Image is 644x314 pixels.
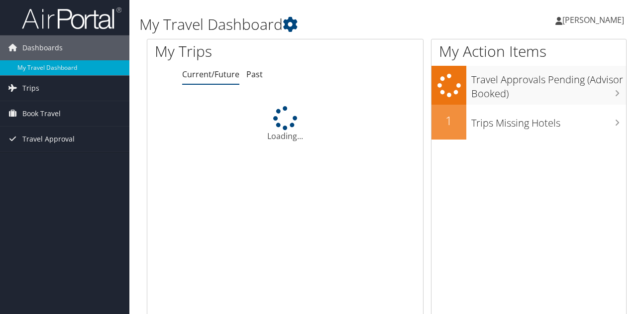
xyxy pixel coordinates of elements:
span: Book Travel [22,101,61,126]
h3: Travel Approvals Pending (Advisor Booked) [471,68,626,101]
a: Past [246,69,263,80]
a: Current/Future [182,69,239,80]
img: airportal-logo.png [22,6,121,30]
h1: My Travel Dashboard [139,14,469,35]
a: Travel Approvals Pending (Advisor Booked) [431,66,626,104]
h1: My Trips [155,41,301,62]
div: Loading... [147,106,423,142]
h2: 1 [431,112,466,129]
a: [PERSON_NAME] [555,5,634,35]
span: [PERSON_NAME] [562,14,624,25]
h3: Trips Missing Hotels [471,111,626,130]
h1: My Action Items [431,41,626,62]
span: Trips [22,76,39,101]
a: 1Trips Missing Hotels [431,105,626,140]
span: Dashboards [22,35,63,60]
span: Travel Approval [22,127,75,152]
